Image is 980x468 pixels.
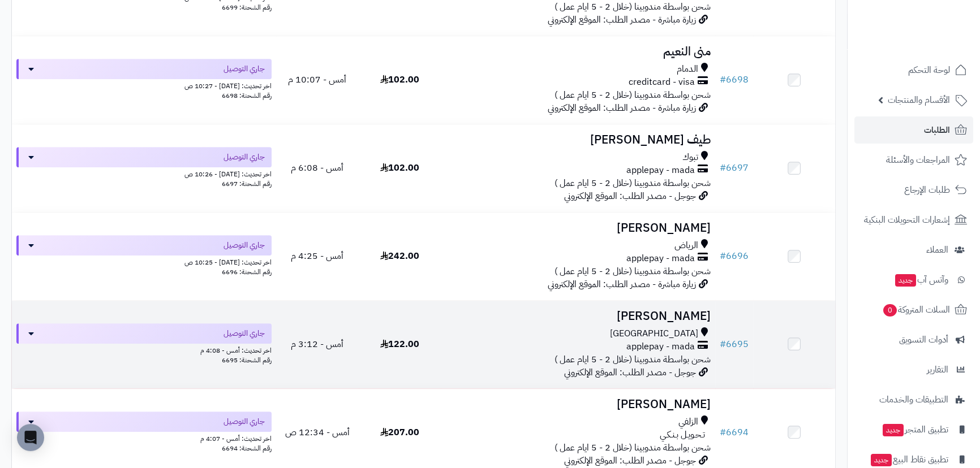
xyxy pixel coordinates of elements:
[291,337,343,351] span: أمس - 3:12 م
[555,265,711,278] span: شحن بواسطة مندوبينا (خلال 2 - 5 ايام عمل )
[555,353,711,366] span: شحن بواسطة مندوبينا (خلال 2 - 5 ايام عمل )
[555,176,711,190] span: شحن بواسطة مندوبينا (خلال 2 - 5 ايام عمل )
[380,161,419,175] span: 102.00
[894,272,948,288] span: وآتس آب
[854,57,973,84] a: لوحة التحكم
[854,236,973,263] a: العملاء
[720,161,749,175] a: #6697
[908,62,950,78] span: لوحة التحكم
[674,239,698,252] span: الرياض
[720,337,726,351] span: #
[610,327,698,340] span: [GEOGRAPHIC_DATA]
[223,63,265,75] span: جاري التوصيل
[548,278,696,291] span: زيارة مباشرة - مصدر الطلب: الموقع الإلكتروني
[870,452,948,467] span: تطبيق نقاط البيع
[927,362,948,378] span: التقارير
[222,179,272,189] span: رقم الشحنة: 6697
[871,454,892,466] span: جديد
[445,45,711,58] h3: منى النعيم
[16,79,272,91] div: اخر تحديث: [DATE] - 10:27 ص
[854,326,973,353] a: أدوات التسويق
[223,328,265,339] span: جاري التوصيل
[291,249,343,263] span: أمس - 4:25 م
[904,182,950,198] span: طلبات الإرجاع
[445,310,711,323] h3: [PERSON_NAME]
[629,76,695,89] span: creditcard - visa
[879,392,948,408] span: التطبيقات والخدمات
[854,416,973,443] a: تطبيق المتجرجديد
[720,73,749,86] a: #6698
[548,101,696,115] span: زيارة مباشرة - مصدر الطلب: الموقع الإلكتروني
[720,426,726,439] span: #
[222,267,272,277] span: رقم الشحنة: 6696
[660,428,705,441] span: تـحـويـل بـنـكـي
[720,161,726,175] span: #
[555,441,711,454] span: شحن بواسطة مندوبينا (خلال 2 - 5 ايام عمل )
[626,340,695,353] span: applepay - mada
[678,415,698,428] span: الزلفي
[886,152,950,168] span: المراجعات والأسئلة
[883,424,904,436] span: جديد
[17,424,44,451] div: Open Intercom Messenger
[223,416,265,427] span: جاري التوصيل
[445,398,711,411] h3: [PERSON_NAME]
[682,151,698,164] span: تبوك
[882,302,950,318] span: السلات المتروكة
[564,454,696,467] span: جوجل - مصدر الطلب: الموقع الإلكتروني
[626,252,695,265] span: applepay - mada
[924,122,950,138] span: الطلبات
[16,344,272,356] div: اخر تحديث: أمس - 4:08 م
[883,304,897,317] span: 0
[288,73,346,86] span: أمس - 10:07 م
[564,366,696,379] span: جوجل - مصدر الطلب: الموقع الإلكتروني
[222,2,272,12] span: رقم الشحنة: 6699
[677,63,698,76] span: الدمام
[223,151,265,163] span: جاري التوصيل
[222,355,272,365] span: رقم الشحنة: 6695
[555,88,711,102] span: شحن بواسطة مندوبينا (خلال 2 - 5 ايام عمل )
[445,133,711,146] h3: طيف [PERSON_NAME]
[626,164,695,177] span: applepay - mada
[854,266,973,293] a: وآتس آبجديد
[926,242,948,258] span: العملاء
[720,249,726,263] span: #
[895,274,916,287] span: جديد
[380,426,419,439] span: 207.00
[903,32,969,55] img: logo-2.png
[291,161,343,175] span: أمس - 6:08 م
[380,337,419,351] span: 122.00
[854,206,973,233] a: إشعارات التحويلات البنكية
[854,296,973,323] a: السلات المتروكة0
[720,337,749,351] a: #6695
[888,92,950,108] span: الأقسام والمنتجات
[899,332,948,348] span: أدوات التسويق
[854,176,973,203] a: طلبات الإرجاع
[854,116,973,144] a: الطلبات
[720,426,749,439] a: #6694
[564,189,696,203] span: جوجل - مصدر الطلب: الموقع الإلكتروني
[222,90,272,101] span: رقم الشحنة: 6698
[380,73,419,86] span: 102.00
[854,146,973,174] a: المراجعات والأسئلة
[720,73,726,86] span: #
[380,249,419,263] span: 242.00
[720,249,749,263] a: #6696
[223,240,265,251] span: جاري التوصيل
[445,222,711,235] h3: [PERSON_NAME]
[864,212,950,228] span: إشعارات التحويلات البنكية
[548,13,696,27] span: زيارة مباشرة - مصدر الطلب: الموقع الإلكتروني
[16,432,272,444] div: اخر تحديث: أمس - 4:07 م
[16,255,272,267] div: اخر تحديث: [DATE] - 10:25 ص
[854,386,973,413] a: التطبيقات والخدمات
[882,422,948,437] span: تطبيق المتجر
[854,356,973,383] a: التقارير
[285,426,350,439] span: أمس - 12:34 ص
[16,167,272,179] div: اخر تحديث: [DATE] - 10:26 ص
[222,443,272,453] span: رقم الشحنة: 6694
